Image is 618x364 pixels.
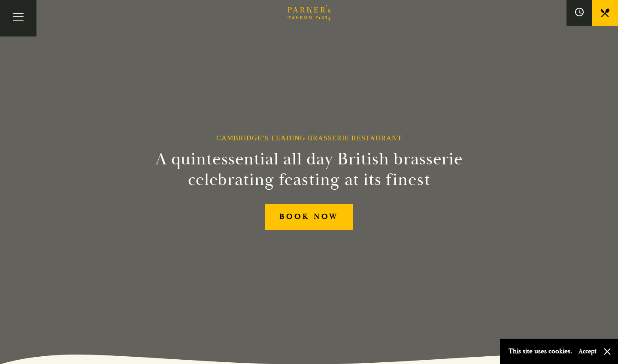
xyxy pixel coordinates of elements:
[216,134,402,142] h1: Cambridge’s Leading Brasserie Restaurant
[265,204,353,230] a: BOOK NOW
[603,347,612,356] button: Close and accept
[579,347,597,355] button: Accept
[113,149,505,190] h2: A quintessential all day British brasserie celebrating feasting at its finest
[509,345,572,358] p: This site uses cookies.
